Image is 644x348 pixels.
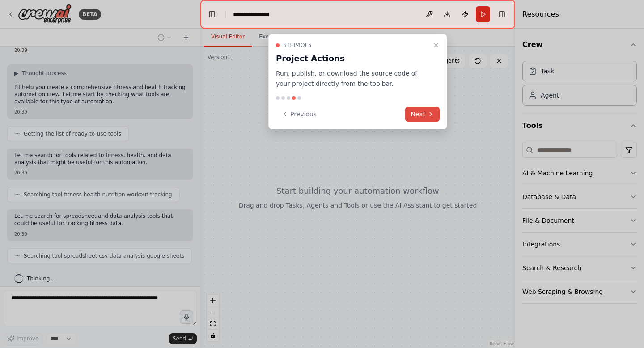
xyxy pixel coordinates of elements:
button: Previous [276,107,322,122]
p: Run, publish, or download the source code of your project directly from the toolbar. [276,68,429,89]
button: Hide left sidebar [206,8,218,21]
button: Next [405,107,440,122]
button: Close walkthrough [431,40,441,51]
span: Step 4 of 5 [283,42,312,49]
h3: Project Actions [276,52,429,65]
